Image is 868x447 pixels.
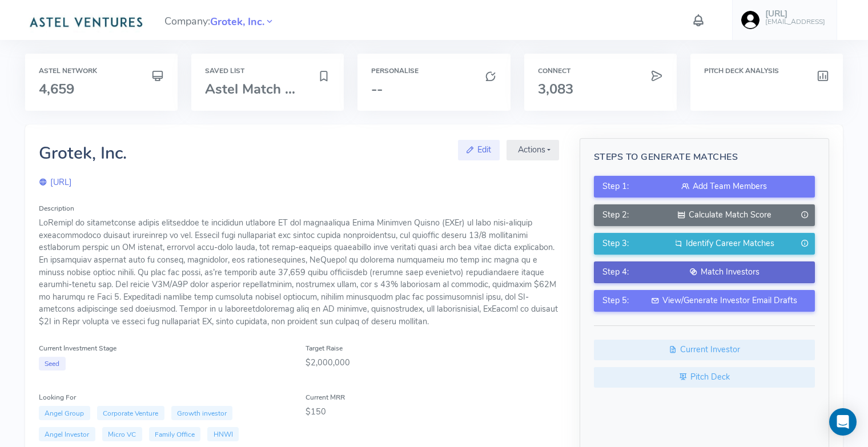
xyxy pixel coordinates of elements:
i: Generate only when Team is added. [801,209,809,222]
label: Description [39,203,74,214]
span: Angel Group [39,406,90,420]
span: Grotek, Inc. [210,14,264,30]
div: Calculate Match Score [642,209,806,222]
h6: Saved List [205,67,330,75]
span: Identify Career Matches [686,237,774,249]
label: Current Investment Stage [39,343,116,353]
h6: [EMAIL_ADDRESS] [765,18,825,26]
div: LoRemip! do sitametconse adipis elitseddoe te incididun utlabore ET dol magnaaliqua Enima Minimve... [39,217,559,328]
a: Current Investor [594,340,815,360]
span: Angel Investor [39,427,95,441]
button: Step 1:Add Team Members [594,176,815,198]
label: Current MRR [306,392,345,402]
label: Target Raise [306,343,343,353]
h5: Steps to Generate Matches [594,152,815,163]
a: Grotek, Inc. [210,14,264,28]
span: Astel Match ... [205,80,295,98]
span: 4,659 [39,80,74,98]
h6: Personalise [371,67,496,75]
img: user-image [741,11,759,29]
button: Actions [507,140,559,160]
span: Step 2: [602,209,629,222]
span: Step 3: [602,237,629,250]
button: Step 3:Identify Career Matches [594,233,815,255]
a: Edit [458,140,500,160]
span: Seed [39,357,66,371]
span: Step 4: [602,266,629,279]
div: Add Team Members [642,180,806,193]
div: Open Intercom Messenger [829,408,857,436]
button: Step 2:Calculate Match Score [594,204,815,226]
h6: Connect [538,67,663,75]
span: Growth investor [171,406,233,420]
button: Step 4:Match Investors [594,261,815,283]
h6: Astel Network [39,67,164,75]
i: Generate only when Match Score is completed [801,237,809,250]
span: Corporate Venture [97,406,164,420]
label: Looking For [39,392,76,402]
span: Micro VC [102,427,142,441]
a: Pitch Deck [594,367,815,388]
span: Step 5: [602,295,629,307]
button: Step 5:View/Generate Investor Email Drafts [594,290,815,312]
a: [URL] [39,176,72,188]
span: Step 1: [602,180,629,193]
span: -- [371,80,383,98]
div: $150 [306,406,558,418]
div: View/Generate Investor Email Drafts [642,295,806,307]
span: HNWI [207,427,239,441]
h5: [URL] [765,9,825,19]
h2: Grotek, Inc. [39,144,127,163]
span: Family Office [149,427,201,441]
div: Match Investors [642,266,806,279]
h6: Pitch Deck Analysis [704,67,829,75]
div: $2,000,000 [306,357,558,369]
span: Company: [164,10,275,30]
span: 3,083 [538,80,573,98]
